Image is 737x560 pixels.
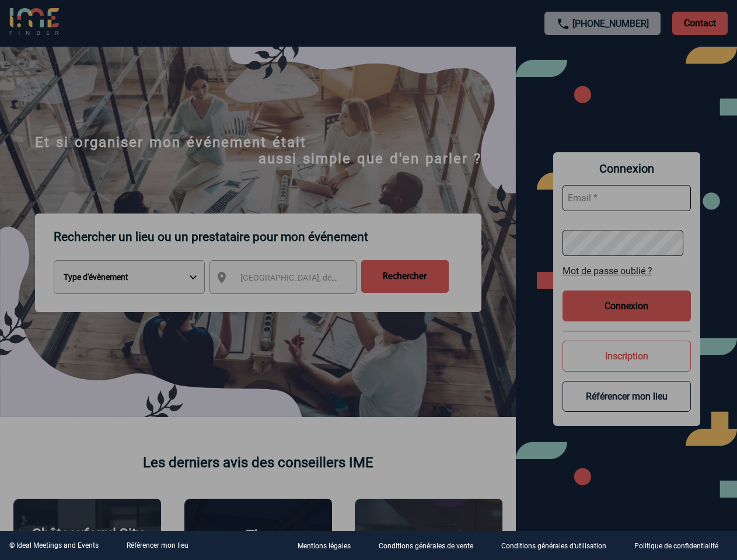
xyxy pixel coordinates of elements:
[379,542,473,551] p: Conditions générales de vente
[127,541,188,549] a: Référencer mon lieu
[288,540,369,551] a: Mentions légales
[625,540,737,551] a: Politique de confidentialité
[9,541,99,549] div: © Ideal Meetings and Events
[492,540,625,551] a: Conditions générales d'utilisation
[369,540,492,551] a: Conditions générales de vente
[634,542,718,551] p: Politique de confidentialité
[501,542,606,551] p: Conditions générales d'utilisation
[298,542,351,551] p: Mentions légales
